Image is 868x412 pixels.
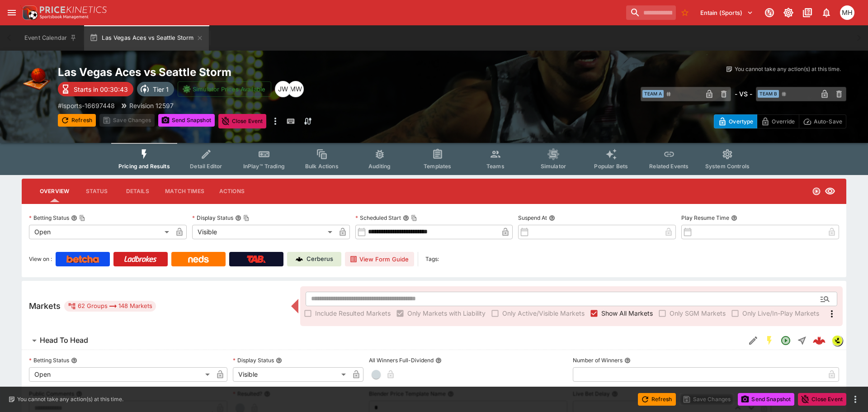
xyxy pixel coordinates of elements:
[761,332,778,349] button: SGM Enabled
[233,367,349,382] div: Visible
[735,65,841,73] p: You cannot take any action(s) at this time.
[40,336,88,345] h6: Head To Head
[738,393,794,406] button: Send Snapshot
[287,252,341,266] a: Cerberus
[71,215,77,221] button: Betting StatusCopy To Clipboard
[735,89,752,99] h6: - VS -
[79,215,85,221] button: Copy To Clipboard
[158,180,212,202] button: Match Times
[58,101,115,110] p: Copy To Clipboard
[794,332,810,349] button: Straight
[714,114,846,128] div: Start From
[403,215,409,221] button: Scheduled StartCopy To Clipboard
[818,5,835,21] button: Notifications
[243,163,285,170] span: InPlay™ Trading
[66,256,99,263] img: Betcha
[601,308,653,318] span: Show All Markets
[837,3,857,23] button: Michael Hutchinson
[212,180,252,202] button: Actions
[541,163,566,170] span: Simulator
[742,308,819,318] span: Only Live/In-Play Markets
[518,214,547,222] p: Suspend At
[681,214,729,222] p: Play Resume Time
[757,114,799,128] button: Override
[153,85,169,94] p: Tier 1
[638,393,676,406] button: Refresh
[825,186,835,197] svg: Visible
[705,163,750,170] span: System Controls
[76,180,117,202] button: Status
[233,356,274,364] p: Display Status
[810,331,828,350] a: f40a8257-aa68-4371-8e66-d7e684b4ff79
[22,331,745,350] button: Head To Head
[780,335,791,346] svg: Open
[678,5,692,20] button: No Bookmarks
[502,308,585,318] span: Only Active/Visible Markets
[33,180,76,202] button: Overview
[307,255,333,264] p: Cerberus
[192,225,335,239] div: Visible
[813,334,826,347] div: f40a8257-aa68-4371-8e66-d7e684b4ff79
[649,163,689,170] span: Related Events
[29,367,213,382] div: Open
[84,25,209,51] button: Las Vegas Aces vs Seattle Storm
[243,215,250,221] button: Copy To Clipboard
[19,25,82,51] button: Event Calendar
[626,5,676,20] input: search
[594,163,628,170] span: Popular Bets
[17,395,123,403] p: You cannot take any action(s) at this time.
[832,336,842,346] img: lsports
[158,114,215,127] button: Send Snapshot
[288,81,304,97] div: Michael Wilczynski
[624,357,631,364] button: Number of Winners
[20,4,38,22] img: PriceKinetics Logo
[798,393,846,406] button: Close Event
[305,163,339,170] span: Bulk Actions
[729,117,753,126] p: Overtype
[345,252,414,266] button: View Form Guide
[218,114,267,128] button: Close Event
[124,256,157,263] img: Ladbrokes
[778,332,794,349] button: Open
[178,81,271,97] button: Simulator Prices Available
[758,90,779,98] span: Team B
[850,394,861,405] button: more
[424,163,451,170] span: Templates
[486,163,505,170] span: Teams
[573,356,623,364] p: Number of Winners
[642,90,664,98] span: Team A
[355,214,401,222] p: Scheduled Start
[695,5,759,20] button: Select Tenant
[368,163,391,170] span: Auditing
[275,81,291,97] div: Justin Walsh
[780,5,797,21] button: Toggle light/dark mode
[731,215,737,221] button: Play Resume Time
[276,357,282,364] button: Display Status
[29,214,69,222] p: Betting Status
[71,357,77,364] button: Betting Status
[826,308,837,319] svg: More
[549,215,555,221] button: Suspend At
[296,256,303,263] img: Cerberus
[118,163,170,170] span: Pricing and Results
[435,357,442,364] button: All Winners Full-Dividend
[188,256,208,263] img: Neds
[425,252,439,266] label: Tags:
[235,215,241,221] button: Display StatusCopy To Clipboard
[761,5,778,21] button: Connected to PK
[714,114,757,128] button: Overtype
[40,6,107,13] img: PriceKinetics
[111,143,757,175] div: Event type filters
[817,291,833,307] button: Open
[68,301,152,312] div: 62 Groups 148 Markets
[29,225,172,239] div: Open
[745,332,761,349] button: Edit Detail
[4,5,20,21] button: open drawer
[812,187,821,196] svg: Open
[840,5,854,20] div: Michael Hutchinson
[29,356,69,364] p: Betting Status
[814,117,842,126] p: Auto-Save
[670,308,726,318] span: Only SGM Markets
[270,114,281,128] button: more
[22,65,51,94] img: basketball.png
